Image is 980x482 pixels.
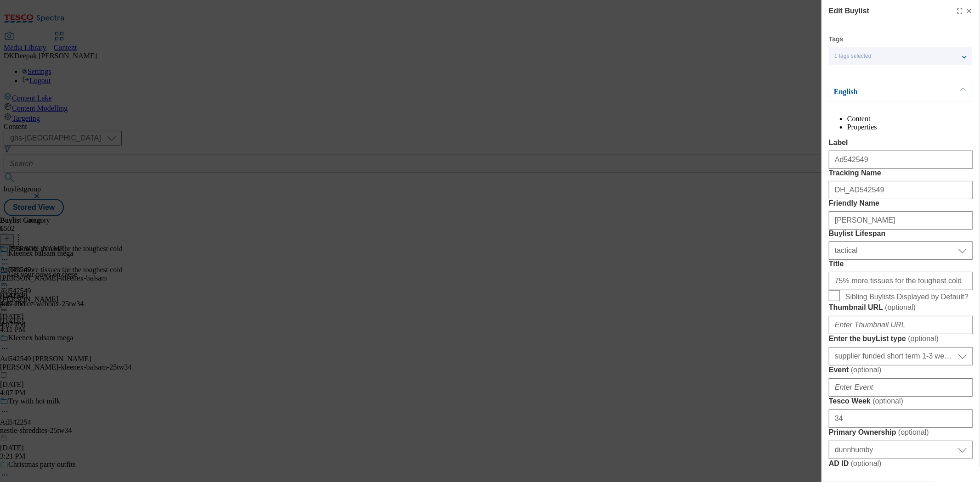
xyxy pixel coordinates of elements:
[872,397,903,405] span: ( optional )
[829,303,973,312] label: Thumbnail URL
[885,303,916,311] span: ( optional )
[851,460,882,467] span: ( optional )
[829,397,973,406] label: Tesco Week
[847,123,973,131] li: Properties
[829,151,973,169] input: Enter Label
[829,211,973,230] input: Enter Friendly Name
[829,181,973,199] input: Enter Tracking Name
[829,47,972,65] button: 1 tags selected
[908,335,939,342] span: ( optional )
[829,230,973,238] label: Buylist Lifespan
[829,378,973,397] input: Enter Event
[829,428,973,437] label: Primary Ownership
[829,37,844,42] label: Tags
[829,272,973,290] input: Enter Title
[829,334,973,343] label: Enter the buyList type
[851,366,882,374] span: ( optional )
[829,316,973,334] input: Enter Thumbnail URL
[829,6,869,17] h4: Edit Buylist
[834,53,872,60] span: 1 tags selected
[845,293,969,301] span: Sibling Buylists Displayed by Default?
[829,199,973,207] label: Friendly Name
[834,87,930,96] p: English
[829,459,973,468] label: AD ID
[847,115,973,123] li: Content
[829,409,973,428] input: Enter Tesco Week
[898,428,929,436] span: ( optional )
[829,260,973,268] label: Title
[829,169,973,177] label: Tracking Name
[829,139,973,147] label: Label
[829,365,973,375] label: Event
